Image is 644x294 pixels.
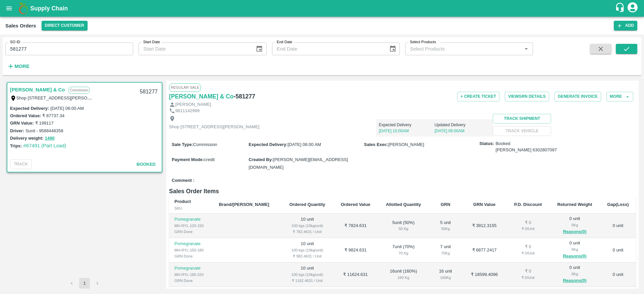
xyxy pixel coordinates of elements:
[383,244,424,256] div: 7 unit ( 70 %)
[281,238,333,263] td: 10 unit
[514,202,542,207] b: P.D. Discount
[174,265,208,272] p: Pomegranate
[42,21,88,30] button: Select DC
[5,21,36,30] div: Sales Orders
[174,272,208,278] div: MH-RYL-180-220
[388,142,424,147] span: [PERSON_NAME]
[219,202,269,207] b: Brand/[PERSON_NAME]
[68,87,90,94] p: Commission
[1,1,17,16] button: open drawer
[333,214,378,238] td: ₹ 7824.631
[169,83,201,91] span: Regular Sale
[434,275,457,281] div: 160 Kg
[175,108,200,114] p: 9811142999
[600,214,636,238] td: 0 unit
[555,222,595,228] div: 0 Kg
[79,278,90,289] button: page 1
[410,40,436,45] label: Select Products
[174,229,208,235] div: GRN Done
[281,214,333,238] td: 10 unit
[512,220,544,226] div: ₹ 0
[554,92,601,101] button: Generate Invoice
[289,202,325,207] b: Ordered Quantity
[512,275,544,281] div: ₹ 0 / Unit
[172,157,204,162] label: Payment Mode :
[555,246,595,252] div: 0 Kg
[341,202,370,207] b: Ordered Value
[555,277,595,285] button: Reasons(0)
[172,142,193,147] label: Sale Type :
[493,114,551,124] button: Track Shipment
[65,278,104,289] nav: pagination navigation
[512,250,544,256] div: ₹ 0 / Unit
[434,244,457,256] div: 7 unit
[386,43,399,55] button: Choose date
[193,142,217,147] span: Commission
[174,216,208,223] p: Pomegranate
[434,226,457,232] div: 50 Kg
[234,92,255,101] h6: - 581277
[383,275,424,281] div: 160 Kg
[5,43,133,55] input: Enter SO ID
[407,45,520,53] input: Select Products
[383,226,424,232] div: 50 Kg
[287,223,328,229] div: 100 kgs (10kg/unit)
[14,64,30,69] strong: More
[10,143,22,148] label: Trips:
[434,220,457,232] div: 5 unit
[10,106,49,111] label: Expected Delivery :
[42,113,64,118] label: ₹ 87737.34
[383,268,424,281] div: 16 unit ( 160 %)
[434,122,490,128] p: Updated Delivery
[383,220,424,232] div: 5 unit ( 50 %)
[333,238,378,263] td: ₹ 9824.631
[441,202,450,207] b: GRN
[522,45,531,53] button: Open
[174,247,208,253] div: MH-RYL-150-180
[23,143,66,148] a: #67491 (Part Load)
[169,92,234,101] a: [PERSON_NAME] & Co
[557,202,592,207] b: Returned Weight
[10,121,34,126] label: GRN Value:
[473,202,495,207] b: GRN Value
[379,128,434,134] p: [DATE] 10:00AM
[555,265,595,285] div: 0 unit
[10,85,65,94] a: [PERSON_NAME] & Co
[555,216,595,236] div: 0 unit
[174,278,208,284] div: GRN Done
[512,268,544,275] div: ₹ 0
[174,199,191,204] b: Product
[600,263,636,287] td: 0 unit
[281,263,333,287] td: 10 unit
[287,253,328,259] div: ₹ 982.4631 / Unit
[434,128,490,134] p: [DATE] 06:00AM
[35,121,54,126] label: ₹ 199117
[287,229,328,235] div: ₹ 782.4631 / Unit
[174,241,208,247] p: Pomegranate
[137,162,156,167] span: Booked
[10,136,44,141] label: Delivery weight:
[555,271,595,277] div: 0 Kg
[249,157,273,162] label: Created By :
[174,205,208,211] div: SKU
[495,141,557,153] span: Booked
[555,228,595,236] button: Reasons(0)
[277,40,292,45] label: End Date
[555,240,595,260] div: 0 unit
[333,263,378,287] td: ₹ 11624.631
[462,238,507,263] td: ₹ 6877.2417
[253,43,266,55] button: Choose date
[5,61,31,72] button: More
[169,124,259,130] p: Shop [STREET_ADDRESS][PERSON_NAME]
[495,147,557,153] div: [PERSON_NAME] 6302807097
[627,1,639,15] div: account of current user
[555,252,595,260] button: Reasons(0)
[25,128,63,133] label: Sunil - 9588448358
[462,214,507,238] td: ₹ 3912.3155
[30,5,68,12] b: Supply Chain
[512,226,544,232] div: ₹ 0 / Unit
[272,43,384,55] input: End Date
[10,40,20,45] label: SO ID
[600,238,636,263] td: 0 unit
